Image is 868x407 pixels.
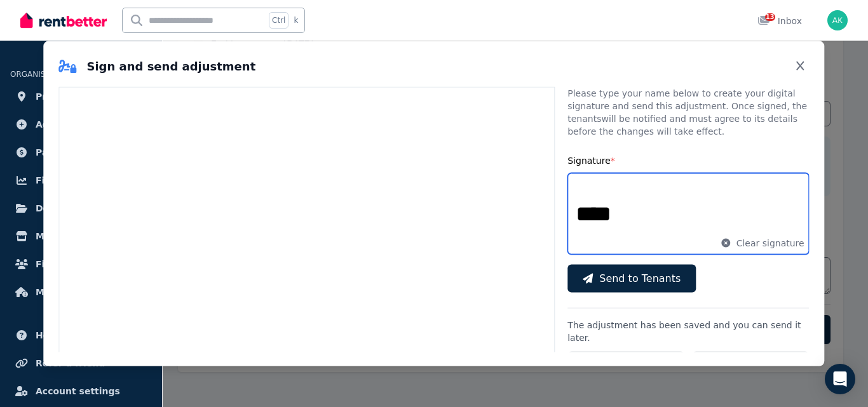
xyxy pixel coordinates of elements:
[692,351,809,380] button: Return to Tenancy
[567,318,809,344] p: The adjustment has been saved and you can send it later.
[792,56,810,76] button: Close
[58,57,255,75] h2: Sign and send adjustment
[567,351,684,380] button: Back to adjustment form
[567,86,809,137] p: Please type your name below to create your digital signature and send this adjustment. Once signe...
[567,264,696,292] button: Send to Tenants
[599,270,681,286] span: Send to Tenants
[567,155,615,165] label: Signature
[721,236,804,249] button: Clear signature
